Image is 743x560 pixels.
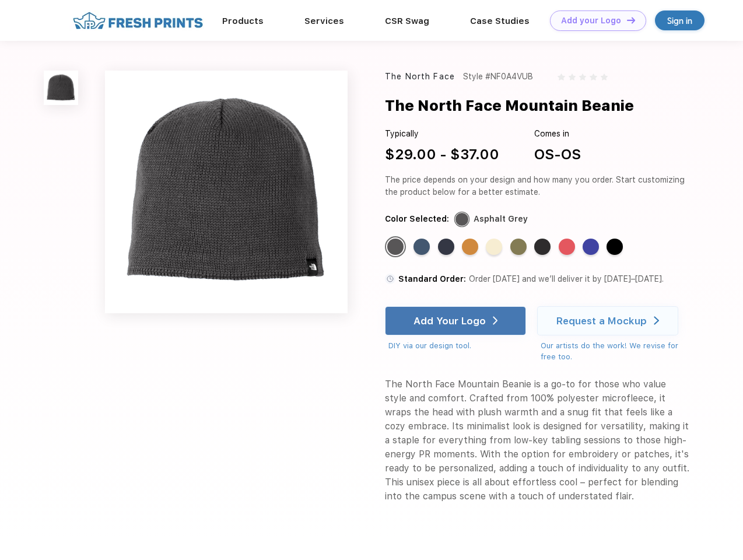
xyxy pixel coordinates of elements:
[385,71,455,83] div: The North Face
[654,316,659,325] img: white arrow
[561,16,621,26] div: Add your Logo
[387,239,404,255] div: Asphalt Grey
[385,94,634,117] div: The North Face Mountain Beanie
[474,213,528,225] div: Asphalt Grey
[486,239,502,255] div: Vintage White
[388,340,526,352] div: DIY via our design tool.
[385,174,689,198] div: The price depends on your design and how many you order. Start customizing the product below for ...
[569,73,576,80] img: gray_star.svg
[222,16,264,26] a: Products
[385,377,689,503] div: The North Face Mountain Beanie is a go-to for those who value style and comfort. Crafted from 100...
[413,239,430,255] div: Blue Wing
[558,73,565,80] img: gray_star.svg
[655,10,705,30] a: Sign in
[607,239,623,255] div: TNF Black
[385,213,449,225] div: Color Selected:
[44,71,78,105] img: func=resize&h=100
[627,17,635,23] img: DT
[510,239,527,255] div: Burnt Olive Green
[556,315,647,327] div: Request a Mockup
[590,73,597,80] img: gray_star.svg
[534,128,581,140] div: Comes in
[667,14,692,27] div: Sign in
[541,340,689,363] div: Our artists do the work! We revise for free too.
[69,10,206,31] img: fo%20logo%202.webp
[579,73,586,80] img: gray_star.svg
[413,315,486,327] div: Add Your Logo
[438,239,454,255] div: Urban Navy
[105,71,348,313] img: func=resize&h=640
[462,239,478,255] div: Timber Tan
[493,316,498,325] img: white arrow
[398,274,466,283] span: Standard Order:
[385,128,499,140] div: Typically
[583,239,599,255] div: TNF Blue
[463,71,533,83] div: Style #NF0A4VUB
[601,73,608,80] img: gray_star.svg
[469,274,664,283] span: Order [DATE] and we’ll deliver it by [DATE]–[DATE].
[385,144,499,165] div: $29.00 - $37.00
[559,239,575,255] div: Cardinal Red
[385,274,395,284] img: standard order
[534,239,551,255] div: TNF Dark Grey Heather
[534,144,581,165] div: OS-OS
